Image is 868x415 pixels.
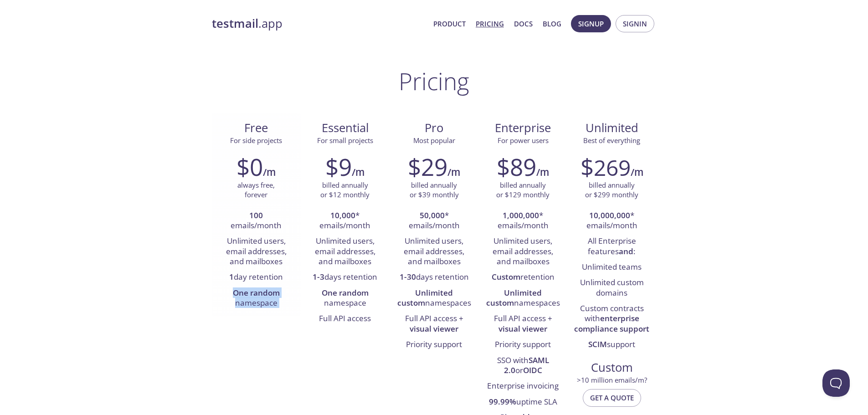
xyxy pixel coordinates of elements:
li: Unlimited users, email addresses, and mailboxes [396,234,472,270]
h2: $ [580,153,631,180]
li: Full API access [308,311,383,327]
li: day retention [219,270,294,285]
strong: 1,000,000 [503,210,539,220]
strong: One random [233,287,280,298]
strong: Custom [492,272,520,282]
span: Pro [397,120,471,136]
span: 269 [594,153,631,182]
li: * emails/month [308,208,383,234]
span: Enterprise [486,120,560,136]
strong: 99.99% [489,396,516,407]
strong: 1 [229,272,234,282]
li: * emails/month [396,208,472,234]
strong: Unlimited custom [486,287,542,308]
strong: 1-3 [313,272,324,282]
p: billed annually or $129 monthly [496,180,550,200]
li: Unlimited teams [574,260,649,275]
a: Product [433,18,466,30]
strong: One random [322,287,369,298]
h1: Pricing [399,67,469,95]
li: All Enterprise features : [574,234,649,260]
span: Get a quote [590,392,634,404]
li: * emails/month [485,208,560,234]
span: Essential [308,120,382,136]
strong: 10,000 [330,210,355,220]
h2: $0 [236,153,263,180]
strong: 10,000,000 [589,210,630,220]
h2: $9 [325,153,352,180]
a: Blog [543,18,561,30]
li: Unlimited users, email addresses, and mailboxes [485,234,560,270]
p: billed annually or $39 monthly [410,180,459,200]
li: namespace [219,286,294,312]
li: Unlimited users, email addresses, and mailboxes [308,234,383,270]
p: billed annually or $12 monthly [320,180,370,200]
strong: SAML 2.0 [504,355,549,375]
h6: /m [263,164,276,180]
button: Signup [571,15,611,32]
strong: 50,000 [420,210,445,220]
span: For side projects [230,136,282,145]
p: always free, forever [237,180,275,200]
strong: visual viewer [498,323,547,334]
strong: and [619,246,633,256]
li: * emails/month [574,208,649,234]
li: namespace [308,286,383,312]
strong: Unlimited custom [397,287,453,308]
li: Priority support [396,337,472,353]
li: days retention [396,270,472,285]
li: Full API access + [396,311,472,337]
span: For power users [498,136,549,145]
button: Signin [616,15,654,32]
span: Signup [578,18,604,30]
li: Priority support [485,337,560,353]
li: Unlimited users, email addresses, and mailboxes [219,234,294,270]
span: > 10 million emails/m? [577,375,647,384]
strong: visual viewer [410,323,458,334]
strong: SCIM [588,339,607,349]
strong: testmail [212,15,258,31]
h6: /m [447,164,460,180]
h6: /m [536,164,549,180]
li: Custom contracts with [574,301,649,337]
span: For small projects [317,136,373,145]
li: emails/month [219,208,294,234]
iframe: Help Scout Beacon - Open [822,369,850,397]
strong: OIDC [523,365,542,375]
span: Free [219,120,293,136]
span: Most popular [413,136,455,145]
h2: $89 [497,153,536,180]
li: uptime SLA [485,395,560,410]
strong: enterprise compliance support [574,313,649,333]
h2: $29 [408,153,447,180]
li: namespaces [396,286,472,312]
li: SSO with or [485,353,560,379]
strong: 1-30 [400,272,416,282]
li: Unlimited custom domains [574,275,649,301]
li: namespaces [485,286,560,312]
li: Enterprise invoicing [485,379,560,394]
span: Best of everything [583,136,640,145]
li: retention [485,270,560,285]
a: Docs [514,18,533,30]
li: Full API access + [485,311,560,337]
h6: /m [631,164,643,180]
a: testmail.app [212,16,426,31]
h6: /m [352,164,365,180]
p: billed annually or $299 monthly [585,180,638,200]
li: support [574,337,649,353]
a: Pricing [476,18,504,30]
li: days retention [308,270,383,285]
span: Signin [623,18,647,30]
span: Unlimited [586,120,638,136]
span: Custom [575,360,649,375]
button: Get a quote [583,389,641,406]
strong: 100 [249,210,263,220]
